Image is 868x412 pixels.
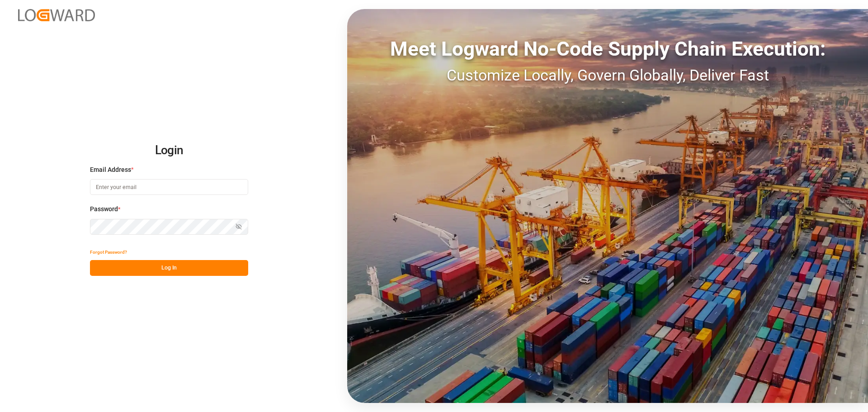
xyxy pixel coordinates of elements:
[90,244,127,260] button: Forgot Password?
[347,64,868,87] div: Customize Locally, Govern Globally, Deliver Fast
[18,9,95,21] img: Logward_new_orange.png
[347,34,868,64] div: Meet Logward No-Code Supply Chain Execution:
[90,179,248,195] input: Enter your email
[90,204,118,214] span: Password
[90,260,248,276] button: Log In
[90,136,248,165] h2: Login
[90,165,131,175] span: Email Address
